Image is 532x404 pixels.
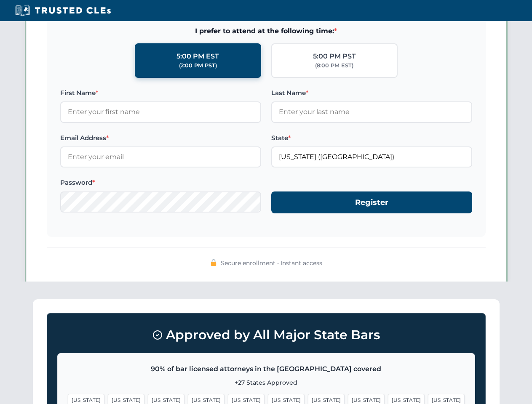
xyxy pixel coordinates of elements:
[68,378,465,387] p: +27 States Approved
[221,258,322,268] span: Secure enrollment • Instant access
[68,364,465,375] p: 90% of bar licensed attorneys in the [GEOGRAPHIC_DATA] covered
[60,101,261,122] input: Enter your first name
[57,324,475,346] h3: Approved by All Major State Bars
[313,51,356,62] div: 5:00 PM PST
[60,146,261,167] input: Enter your email
[210,259,217,266] img: 🔒
[315,61,353,70] div: (8:00 PM EST)
[271,88,472,98] label: Last Name
[60,178,261,188] label: Password
[271,133,472,143] label: State
[271,146,472,167] input: Georgia (GA)
[179,61,217,70] div: (2:00 PM PST)
[60,26,472,37] span: I prefer to attend at the following time:
[271,191,472,214] button: Register
[271,101,472,122] input: Enter your last name
[60,88,261,98] label: First Name
[176,51,219,62] div: 5:00 PM EST
[13,4,113,17] img: Trusted CLEs
[60,133,261,143] label: Email Address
